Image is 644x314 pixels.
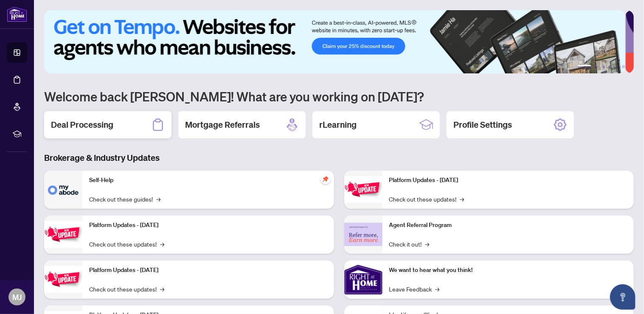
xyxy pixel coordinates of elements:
span: → [160,284,164,294]
span: → [425,239,430,249]
img: logo [7,6,27,22]
button: 4 [608,65,612,68]
span: → [156,194,160,204]
img: Platform Updates - July 21, 2025 [44,266,82,293]
p: Agent Referral Program [389,221,627,230]
img: Platform Updates - September 16, 2025 [44,221,82,248]
a: Check out these updates!→ [89,284,164,294]
h2: Profile Settings [453,119,512,131]
h2: rLearning [319,119,357,131]
h2: Deal Processing [51,119,113,131]
p: Platform Updates - [DATE] [89,221,327,230]
span: MJ [12,291,22,303]
p: We want to hear what you think! [389,266,627,275]
img: Agent Referral Program [344,223,382,246]
p: Platform Updates - [DATE] [89,266,327,275]
a: Check it out!→ [389,239,430,249]
span: → [436,284,440,294]
p: Platform Updates - [DATE] [389,176,627,185]
a: Leave Feedback→ [389,284,440,294]
img: Self-Help [44,171,82,209]
button: 1 [578,65,591,68]
button: 6 [622,65,625,68]
img: Slide 0 [44,10,625,73]
a: Check out these updates!→ [389,194,464,204]
button: 2 [595,65,598,68]
button: Open asap [610,284,636,310]
h3: Brokerage & Industry Updates [44,152,634,164]
h1: Welcome back [PERSON_NAME]! What are you working on [DATE]? [44,88,634,104]
a: Check out these updates!→ [89,239,164,249]
span: pushpin [321,174,331,184]
img: We want to hear what you think! [344,261,382,299]
button: 3 [602,65,605,68]
p: Self-Help [89,176,327,185]
span: → [460,194,464,204]
button: 5 [615,65,619,68]
h2: Mortgage Referrals [185,119,260,131]
span: → [160,239,164,249]
img: Platform Updates - June 23, 2025 [344,176,382,203]
a: Check out these guides!→ [89,194,160,204]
